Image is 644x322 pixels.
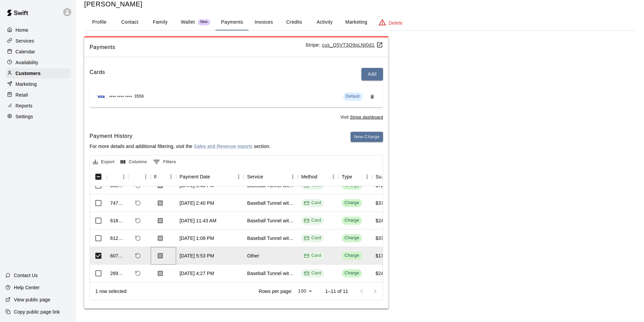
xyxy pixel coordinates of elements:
[110,270,125,277] div: 269569
[5,25,71,35] a: Home
[5,68,71,78] a: Customers
[5,79,71,89] a: Marketing
[132,250,144,262] span: Refund payment
[151,167,176,186] div: Receipt
[5,36,71,46] a: Services
[216,14,248,30] button: Payments
[90,132,270,141] h6: Payment History
[317,172,327,181] button: Sort
[154,167,157,186] div: Receipt
[5,90,71,100] a: Retail
[14,308,60,315] p: Copy public page link
[84,14,115,30] button: Profile
[352,172,362,181] button: Sort
[247,235,294,242] div: Baseball Tunnel with Machine
[344,200,359,206] div: Charge
[210,172,220,181] button: Sort
[132,197,144,209] span: Refund payment
[5,57,71,68] a: Availability
[95,288,126,295] div: 1 row selected
[244,167,298,186] div: Service
[304,270,321,276] div: Card
[301,167,317,186] div: Method
[180,200,214,206] div: Aug 10, 2025, 2:40 PM
[84,14,636,30] div: basic tabs example
[322,42,383,48] a: cus_O5VT3Q9pLNt0d1
[110,217,125,224] div: 618439
[376,217,390,224] div: $24.00
[376,200,390,206] div: $37.00
[180,167,210,186] div: Payment Date
[16,38,34,44] p: Services
[110,252,125,259] div: 607295
[181,19,195,26] p: Wallet
[194,144,252,149] a: Sales and Revenue reports
[119,157,149,167] button: Select columns
[95,93,107,100] img: Credit card brand logo
[342,167,352,186] div: Type
[247,270,294,277] div: Baseball Tunnel with Machine
[328,172,338,182] button: Menu
[90,143,270,150] p: For more details and additional filtering, visit the section.
[154,215,166,227] button: Download Receipt
[376,235,390,242] div: $37.00
[145,14,175,30] button: Family
[16,102,32,109] p: Reports
[288,172,298,182] button: Menu
[16,48,35,55] p: Calendar
[198,20,210,24] span: New
[306,42,383,49] p: Stripe:
[5,112,71,122] a: Settings
[247,252,259,259] div: Other
[5,101,71,111] div: Reports
[5,47,71,57] a: Calendar
[154,250,166,262] button: Download Receipt
[16,81,37,88] p: Marketing
[295,286,314,296] div: 100
[129,167,151,186] div: Refund
[248,14,279,30] button: Invoices
[107,167,129,186] div: Id
[132,215,144,226] span: Refund payment
[14,272,38,279] p: Contact Us
[340,14,373,30] button: Marketing
[367,91,378,102] button: Remove
[234,172,244,182] button: Menu
[132,268,144,279] span: Refund payment
[14,284,40,291] p: Help Center
[304,217,321,224] div: Card
[132,232,144,244] span: Refund payment
[14,296,50,303] p: View public page
[346,94,360,99] span: Default
[119,172,129,182] button: Menu
[134,93,144,100] span: 3556
[157,172,166,181] button: Sort
[141,172,151,182] button: Menu
[344,235,359,241] div: Charge
[362,172,372,182] button: Menu
[180,235,214,242] div: May 26, 2025, 1:08 PM
[16,92,28,98] p: Retail
[16,70,41,77] p: Customers
[166,172,176,182] button: Menu
[344,252,359,259] div: Charge
[376,167,386,186] div: Subtotal
[304,235,321,241] div: Card
[263,172,273,181] button: Sort
[376,270,390,277] div: $24.00
[16,59,39,66] p: Availability
[90,68,105,80] h6: Cards
[304,200,321,206] div: Card
[91,157,116,167] button: Export
[154,197,166,209] button: Download Receipt
[351,132,383,142] button: New Charge
[340,114,383,121] span: Visit
[115,14,145,30] button: Contact
[304,252,321,259] div: Card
